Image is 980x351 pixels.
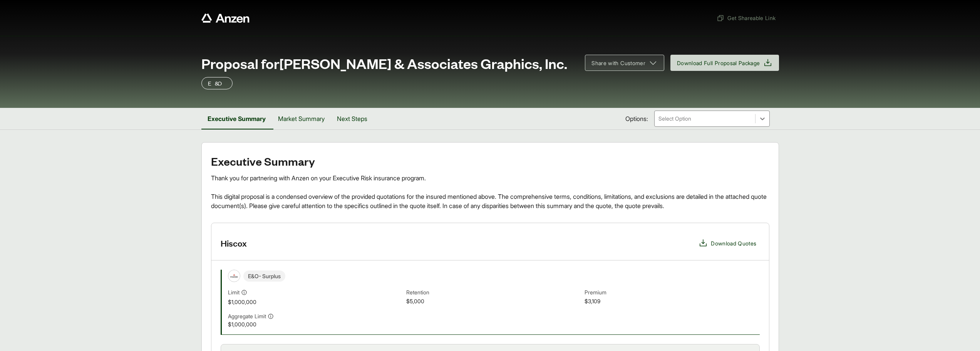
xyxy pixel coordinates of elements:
[211,173,769,210] div: Thank you for partnering with Anzen on your Executive Risk insurance program. This digital propos...
[585,288,760,297] span: Premium
[243,270,285,282] span: E&O - Surplus
[717,14,776,22] span: Get Shareable Link
[228,288,240,296] span: Limit
[625,114,648,123] span: Options:
[711,239,756,247] span: Download Quotes
[714,11,779,25] button: Get Shareable Link
[272,108,331,129] button: Market Summary
[406,288,581,297] span: Retention
[677,59,760,67] span: Download Full Proposal Package
[228,298,403,306] span: $1,000,000
[670,55,779,71] button: Download Full Proposal Package
[695,235,759,251] button: Download Quotes
[591,59,645,67] span: Share with Customer
[208,79,226,88] p: E&O
[406,297,581,306] span: $5,000
[228,270,240,282] img: Hiscox
[585,297,760,306] span: $3,109
[211,155,769,167] h2: Executive Summary
[331,108,374,129] button: Next Steps
[201,55,567,71] span: Proposal for [PERSON_NAME] & Associates Graphics, Inc.
[201,108,272,129] button: Executive Summary
[201,13,250,23] a: Anzen website
[228,320,403,328] span: $1,000,000
[228,312,266,320] span: Aggregate Limit
[585,55,664,71] button: Share with Customer
[221,237,247,249] h3: Hiscox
